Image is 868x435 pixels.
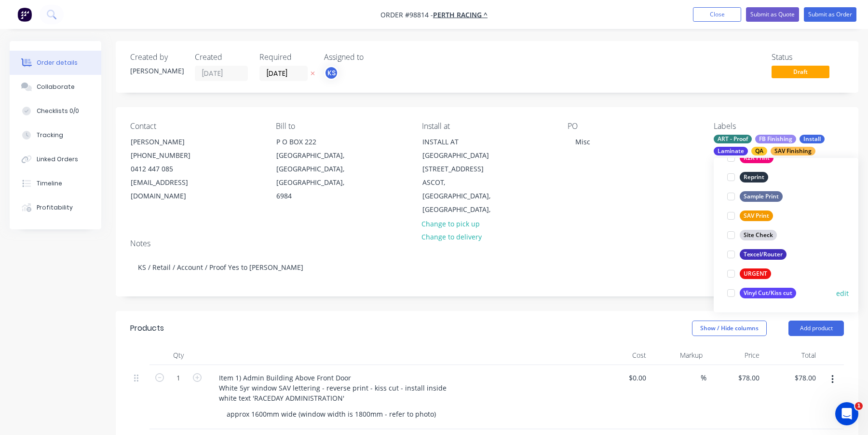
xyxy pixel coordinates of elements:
div: SAV Print [740,210,773,221]
div: Total [763,346,820,365]
div: Markup [650,346,707,365]
div: KS / Retail / Account / Proof Yes to [PERSON_NAME] [130,253,844,282]
div: R2R Print [740,153,773,163]
button: Show / Hide columns [692,321,767,336]
div: 0412 447 085 [131,162,211,176]
div: Labels [714,122,844,131]
div: P O BOX 222[GEOGRAPHIC_DATA], [GEOGRAPHIC_DATA], [GEOGRAPHIC_DATA], 6984 [268,135,365,203]
div: Order details [37,58,78,67]
div: Bill to [276,122,406,131]
button: SAV Print [723,209,777,223]
div: PO [568,122,698,131]
div: FB Finishing [755,135,796,143]
div: URGENT [740,268,771,279]
div: [GEOGRAPHIC_DATA], [GEOGRAPHIC_DATA], [GEOGRAPHIC_DATA], 6984 [276,149,356,203]
div: Item 1) Admin Building Above Front Door White 5yr window SAV lettering - reverse print - kiss cut... [211,371,454,405]
div: approx 1600mm wide (window width is 1800mm - refer to photo) [219,407,444,421]
div: Site Check [740,230,777,240]
div: ART - Proof [714,135,752,143]
button: URGENT [723,267,775,281]
div: Tracking [37,131,63,140]
div: Install [800,135,825,143]
button: Site Check [723,228,781,242]
button: Texcel/Router [723,248,790,261]
div: INSTALL AT [GEOGRAPHIC_DATA][STREET_ADDRESS]ASCOT, [GEOGRAPHIC_DATA], [GEOGRAPHIC_DATA], [414,135,511,217]
div: [PHONE_NUMBER] [131,149,211,162]
img: Factory [17,7,32,22]
div: Install at [422,122,552,131]
button: edit [836,288,849,298]
span: % [701,372,706,383]
div: SAV Finishing [771,147,815,155]
button: Sample Print [723,190,787,203]
button: Vinyl Cut/Kiss cut [723,286,800,300]
div: Misc [568,135,598,149]
span: Draft [772,66,829,78]
div: Price [706,346,763,365]
div: Assigned to [324,53,420,62]
span: 1 [855,402,863,410]
div: Checklists 0/0 [37,107,79,115]
button: Order details [10,51,101,75]
div: ASCOT, [GEOGRAPHIC_DATA], [GEOGRAPHIC_DATA], [422,176,502,216]
button: Collaborate [10,75,101,99]
iframe: Intercom live chat [835,402,858,425]
div: Cost [593,346,650,365]
button: Submit as Order [804,7,856,22]
div: Texcel/Router [740,249,787,260]
button: Timeline [10,171,101,196]
div: Created by [130,53,183,62]
div: Sample Print [740,191,783,202]
div: Profitability [37,203,73,212]
div: [EMAIL_ADDRESS][DOMAIN_NAME] [131,176,211,203]
div: Contact [130,122,260,131]
div: INSTALL AT [GEOGRAPHIC_DATA][STREET_ADDRESS] [422,135,502,176]
button: Profitability [10,196,101,220]
button: Reprint [723,170,772,184]
div: P O BOX 222 [276,135,356,149]
button: Tracking [10,123,101,147]
div: Products [130,323,164,334]
div: Required [259,53,312,62]
div: [PERSON_NAME] [131,135,211,149]
div: Vinyl Cut/Kiss cut [740,288,796,298]
div: Laminate [714,147,748,155]
div: Collaborate [37,83,75,91]
button: KS [324,66,339,80]
span: Order #98814 - [380,10,433,19]
button: Change to pick up [417,217,485,230]
button: Change to delivery [417,230,487,243]
button: R2R Print [723,151,777,165]
button: Submit as Quote [746,7,799,22]
button: Checklists 0/0 [10,99,101,123]
button: Close [693,7,741,22]
div: [PERSON_NAME] [130,66,183,76]
div: Timeline [37,179,62,188]
div: QA [751,147,767,155]
div: Status [772,53,844,62]
button: Linked Orders [10,147,101,171]
div: [PERSON_NAME][PHONE_NUMBER]0412 447 085[EMAIL_ADDRESS][DOMAIN_NAME] [122,135,219,203]
div: Notes [130,239,844,248]
div: Reprint [740,172,768,182]
button: Add product [788,321,844,336]
div: Qty [149,346,207,365]
a: Perth Racing ^ [433,10,488,19]
div: Linked Orders [37,155,78,164]
div: Created [195,53,248,62]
